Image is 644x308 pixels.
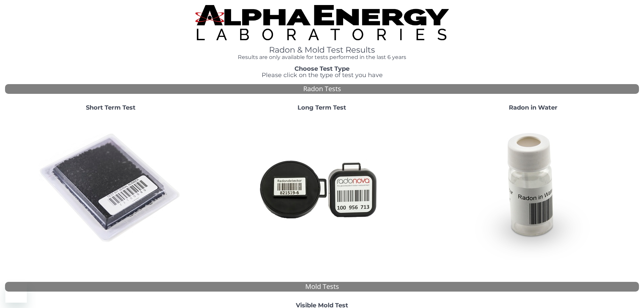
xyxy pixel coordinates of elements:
strong: Radon in Water [509,104,557,111]
div: Radon Tests [5,84,639,94]
img: RadoninWater.jpg [461,116,605,260]
img: Radtrak2vsRadtrak3.jpg [250,116,394,260]
h1: Radon & Mold Test Results [195,46,449,54]
strong: Long Term Test [298,104,346,111]
strong: Short Term Test [86,104,136,111]
img: ShortTerm.jpg [39,116,183,260]
iframe: Button to launch messaging window [5,281,27,303]
div: Mold Tests [5,282,639,292]
h4: Results are only available for tests performed in the last 6 years [195,54,449,60]
img: TightCrop.jpg [195,5,449,40]
span: Please click on the type of test you have [262,71,383,79]
strong: Choose Test Type [294,65,350,72]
